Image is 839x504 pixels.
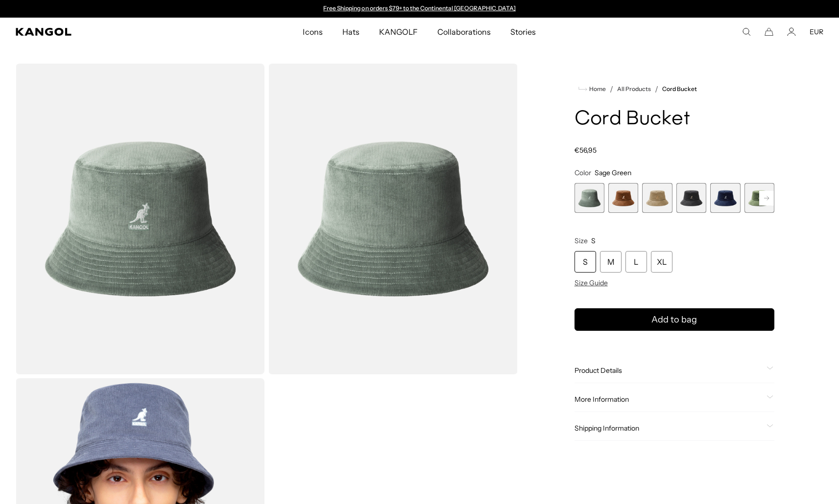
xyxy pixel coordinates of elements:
div: 6 of 9 [744,183,774,213]
div: 1 of 9 [575,183,604,213]
a: Home [578,85,606,93]
a: Kangol [16,28,201,36]
span: Color [575,168,591,177]
button: Cart [765,27,773,36]
a: Free Shipping on orders $79+ to the Continental [GEOGRAPHIC_DATA] [323,4,516,12]
span: Shipping Information [575,424,763,433]
a: Stories [501,18,546,46]
div: 1 of 2 [319,5,521,13]
li: / [606,83,613,95]
button: EUR [810,27,823,36]
button: Add to bag [575,308,774,331]
label: Navy [710,183,740,213]
summary: Search here [742,27,751,36]
li: / [651,83,658,95]
img: color-sage-green [16,64,264,374]
label: Sage Green [575,183,604,213]
h1: Cord Bucket [575,109,774,130]
a: Collaborations [428,18,501,46]
span: Sage Green [595,168,631,177]
span: KANGOLF [379,18,418,46]
a: Cord Bucket [662,86,697,92]
span: Size [575,236,588,245]
a: Account [787,27,796,36]
a: Hats [333,18,369,46]
span: Hats [342,18,360,46]
img: color-sage-green [268,64,517,374]
span: More Information [575,395,763,404]
div: 5 of 9 [710,183,740,213]
label: Wood [608,183,638,213]
div: 4 of 9 [676,183,706,213]
div: S [575,251,596,273]
nav: breadcrumbs [575,83,774,95]
span: €56,95 [575,146,597,155]
span: Size Guide [575,278,608,287]
div: 2 of 9 [608,183,638,213]
span: Home [587,86,606,92]
span: Add to bag [651,313,697,326]
label: Beige [642,183,672,213]
span: Stories [510,18,536,46]
span: S [591,236,596,245]
label: Black [676,183,706,213]
span: Icons [303,18,322,46]
label: Olive [744,183,774,213]
slideshow-component: Announcement bar [319,5,521,13]
a: KANGOLF [369,18,428,46]
span: Product Details [575,366,763,375]
span: Collaborations [437,18,491,46]
a: All Products [617,86,651,92]
div: Announcement [319,5,521,13]
div: L [625,251,647,273]
div: 3 of 9 [642,183,672,213]
a: Icons [293,18,332,46]
div: M [600,251,622,273]
div: XL [651,251,672,273]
